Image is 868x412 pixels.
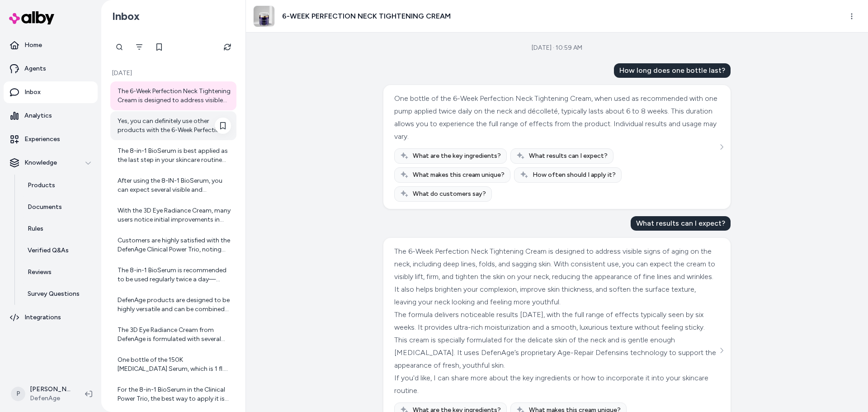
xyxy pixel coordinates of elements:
p: Home [24,41,42,50]
p: Products [28,181,55,190]
div: [DATE] · 10:59 AM [532,43,582,52]
p: Rules [28,224,43,233]
div: Customers are highly satisfied with the DefenAge Clinical Power Trio, noting significant improvem... [118,236,231,254]
a: Reviews [19,261,98,283]
a: Documents [19,196,98,218]
div: Yes, you can definitely use other products with the 6-Week Perfection Neck Tightening Cream. For ... [118,117,231,135]
a: The 6-Week Perfection Neck Tightening Cream is designed to address visible signs of aging on the ... [110,81,236,110]
span: How often should I apply it? [533,170,616,180]
div: What results can I expect? [631,216,731,231]
div: For the 8-in-1 BioSerum in the Clinical Power Trio, the best way to apply it is to use one pump o... [118,385,231,403]
p: Analytics [24,111,52,120]
h2: Inbox [112,9,140,23]
h3: 6-WEEK PERFECTION NECK TIGHTENING CREAM [282,11,451,22]
button: Filter [130,38,148,56]
p: Experiences [24,135,60,144]
div: The 8-in-1 BioSerum is best applied as the last step in your skincare routine (except for sunscre... [118,147,231,165]
a: The 3D Eye Radiance Cream from DefenAge is formulated with several key ingredients designed to ad... [110,320,236,349]
a: Customers are highly satisfied with the DefenAge Clinical Power Trio, noting significant improvem... [110,231,236,260]
span: What results can I expect? [529,152,608,161]
p: Documents [28,203,62,212]
span: DefenAge [30,394,71,403]
a: One bottle of the 150K [MEDICAL_DATA] Serum, which is 1 fl. oz., is designed to last for about on... [110,350,236,379]
span: What are the key ingredients? [413,152,501,161]
a: The 8-in-1 BioSerum is recommended to be used regularly twice a day—morning and night. Use one pu... [110,260,236,289]
button: Refresh [218,38,236,56]
div: DefenAge products are designed to be highly versatile and can be combined with almost any skincar... [118,296,231,314]
a: The 8-in-1 BioSerum is best applied as the last step in your skincare routine (except for sunscre... [110,141,236,170]
span: P [11,387,25,401]
a: Yes, you can definitely use other products with the 6-Week Perfection Neck Tightening Cream. For ... [110,111,236,140]
p: [PERSON_NAME] [30,385,71,394]
a: Agents [4,58,98,80]
a: After using the 8-IN-1 BioSerum, you can expect several visible and beneficial effects on your sk... [110,171,236,200]
a: DefenAge products are designed to be highly versatile and can be combined with almost any skincar... [110,290,236,319]
div: The formula delivers noticeable results [DATE], with the full range of effects typically seen by ... [394,308,717,334]
div: The 6-Week Perfection Neck Tightening Cream is designed to address visible signs of aging on the ... [118,87,231,105]
p: [DATE] [110,69,236,78]
p: Survey Questions [28,289,80,298]
p: Reviews [28,268,52,277]
span: What makes this cream unique? [413,170,505,180]
div: How long does one bottle last? [614,63,731,78]
div: The 6-Week Perfection Neck Tightening Cream is designed to address visible signs of aging on the ... [394,245,717,308]
button: P[PERSON_NAME]DefenAge [5,379,78,408]
a: Verified Q&As [19,240,98,261]
div: After using the 8-IN-1 BioSerum, you can expect several visible and beneficial effects on your sk... [118,176,231,194]
button: See more [716,345,727,356]
p: Integrations [24,313,61,322]
a: For the 8-in-1 BioSerum in the Clinical Power Trio, the best way to apply it is to use one pump o... [110,380,236,409]
p: Verified Q&As [28,246,69,255]
a: Products [19,175,98,196]
div: The 3D Eye Radiance Cream from DefenAge is formulated with several key ingredients designed to ad... [118,326,231,344]
span: What do customers say? [413,189,486,199]
div: With the 3D Eye Radiance Cream, many users notice initial improvements in [MEDICAL_DATA], puffine... [118,206,231,224]
div: One bottle of the 150K [MEDICAL_DATA] Serum, which is 1 fl. oz., is designed to last for about on... [118,355,231,374]
img: neck-cream_1.jpg [254,6,274,27]
a: Experiences [4,128,98,150]
p: Agents [24,64,46,73]
div: If you'd like, I can share more about the key ingredients or how to incorporate it into your skin... [394,372,717,397]
img: alby Logo [9,11,54,24]
a: With the 3D Eye Radiance Cream, many users notice initial improvements in [MEDICAL_DATA], puffine... [110,201,236,230]
p: Knowledge [24,158,57,167]
div: The 8-in-1 BioSerum is recommended to be used regularly twice a day—morning and night. Use one pu... [118,266,231,284]
a: Home [4,34,98,56]
a: Inbox [4,81,98,103]
a: Integrations [4,307,98,328]
button: Knowledge [4,152,98,174]
div: This cream is specially formulated for the delicate skin of the neck and is gentle enough [MEDICA... [394,334,717,372]
a: Analytics [4,105,98,127]
a: Survey Questions [19,283,98,305]
button: See more [716,142,727,152]
div: One bottle of the 6-Week Perfection Neck Tightening Cream, when used as recommended with one pump... [394,92,717,143]
a: Rules [19,218,98,240]
p: Inbox [24,88,41,97]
